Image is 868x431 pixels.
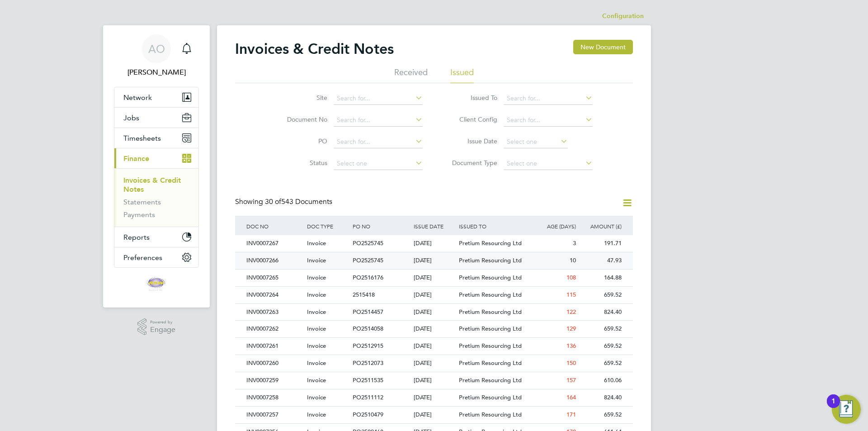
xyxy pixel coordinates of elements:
[150,318,175,326] span: Powered by
[123,114,139,122] span: Jobs
[123,176,181,194] a: Invoices & Credit Notes
[353,325,383,332] span: PO2514058
[411,338,457,355] div: [DATE]
[123,198,161,206] a: Statements
[411,407,457,423] div: [DATE]
[123,253,162,262] span: Preferences
[578,389,624,406] div: 824.40
[265,197,332,206] span: 543 Documents
[244,355,305,372] div: INV0007260
[411,287,457,303] div: [DATE]
[235,40,394,58] h2: Invoices & Credit Notes
[334,136,423,148] input: Search for...
[137,318,176,336] a: Powered byEngage
[307,308,326,316] span: Invoice
[275,115,327,123] label: Document No
[244,216,305,237] div: DOC NO
[411,355,457,372] div: [DATE]
[578,407,624,423] div: 659.52
[457,216,533,237] div: ISSUED TO
[533,216,578,237] div: AGE (DAYS)
[353,359,383,367] span: PO2512073
[350,216,411,237] div: PO NO
[504,136,568,148] input: Select one
[578,252,624,269] div: 47.93
[307,256,326,264] span: Invoice
[244,287,305,303] div: INV0007264
[832,395,861,424] button: Open Resource Center, 1 new notification
[504,92,593,105] input: Search for...
[566,342,576,350] span: 136
[566,376,576,384] span: 157
[566,274,576,281] span: 108
[411,304,457,321] div: [DATE]
[307,376,326,384] span: Invoice
[566,411,576,418] span: 171
[148,43,165,55] span: AO
[353,256,383,264] span: PO2525745
[123,93,152,102] span: Network
[394,67,428,83] li: Received
[459,393,522,401] span: Pretium Resourcing Ltd
[353,308,383,316] span: PO2514457
[114,277,199,291] a: Go to home page
[573,40,633,54] button: New Document
[244,389,305,406] div: INV0007258
[578,235,624,252] div: 191.71
[411,389,457,406] div: [DATE]
[566,359,576,367] span: 150
[450,67,474,83] li: Issued
[307,359,326,367] span: Invoice
[578,372,624,389] div: 610.06
[353,393,383,401] span: PO2511112
[411,270,457,286] div: [DATE]
[275,137,327,145] label: PO
[459,342,522,350] span: Pretium Resourcing Ltd
[445,137,497,145] label: Issue Date
[334,92,423,105] input: Search for...
[411,372,457,389] div: [DATE]
[114,108,198,128] button: Jobs
[123,233,150,242] span: Reports
[578,304,624,321] div: 824.40
[123,154,149,163] span: Finance
[103,25,210,308] nav: Main navigation
[459,256,522,264] span: Pretium Resourcing Ltd
[353,274,383,281] span: PO2516176
[114,148,198,168] button: Finance
[114,34,199,78] a: AO[PERSON_NAME]
[244,235,305,252] div: INV0007267
[411,216,457,237] div: ISSUE DATE
[114,168,198,227] div: Finance
[578,321,624,337] div: 659.52
[235,197,334,207] div: Showing
[244,407,305,423] div: INV0007257
[307,393,326,401] span: Invoice
[307,239,326,247] span: Invoice
[244,270,305,286] div: INV0007265
[114,247,198,267] button: Preferences
[445,115,497,123] label: Client Config
[244,252,305,269] div: INV0007266
[353,239,383,247] span: PO2525745
[459,274,522,281] span: Pretium Resourcing Ltd
[123,210,155,219] a: Payments
[578,355,624,372] div: 659.52
[114,87,198,107] button: Network
[307,411,326,418] span: Invoice
[275,159,327,167] label: Status
[114,227,198,247] button: Reports
[504,157,593,170] input: Select one
[305,216,350,237] div: DOC TYPE
[459,239,522,247] span: Pretium Resourcing Ltd
[353,376,383,384] span: PO2511535
[570,256,576,264] span: 10
[353,411,383,418] span: PO2510479
[459,308,522,316] span: Pretium Resourcing Ltd
[114,67,199,78] span: Annmarie Oconnor
[411,321,457,337] div: [DATE]
[307,291,326,298] span: Invoice
[459,291,522,298] span: Pretium Resourcing Ltd
[578,287,624,303] div: 659.52
[459,376,522,384] span: Pretium Resourcing Ltd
